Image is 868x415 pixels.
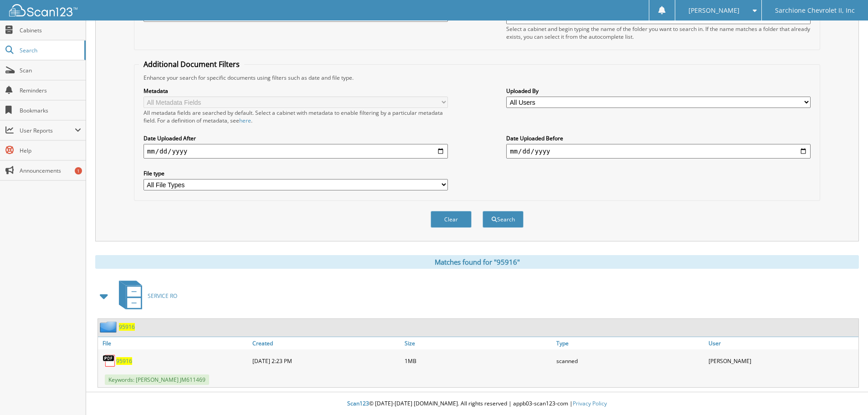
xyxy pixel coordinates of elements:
a: Privacy Policy [573,400,607,407]
input: start [144,144,448,159]
div: scanned [554,352,706,370]
div: Matches found for "95916" [95,255,859,269]
a: Created [250,337,402,349]
a: Type [554,337,706,349]
a: 95916 [119,323,135,331]
span: SERVICE RO [148,292,177,300]
span: Search [20,46,80,54]
a: here [239,117,251,124]
img: PDF.png [103,354,116,368]
span: Announcements [20,167,81,174]
div: 1MB [402,352,555,370]
span: Bookmarks [20,107,81,114]
div: Select a cabinet and begin typing the name of the folder you want to search in. If the name match... [506,25,811,41]
span: Scan123 [347,400,369,407]
span: Sarchione Chevrolet II, Inc [775,8,855,13]
img: folder2.png [100,321,119,333]
button: Clear [431,211,472,228]
label: File type [144,169,448,177]
a: SERVICE RO [113,278,177,314]
a: File [98,337,250,349]
div: 1 [75,167,82,174]
label: Metadata [144,87,448,95]
span: Cabinets [20,26,81,34]
img: scan123-logo-white.svg [9,4,77,16]
span: Scan [20,67,81,74]
legend: Additional Document Filters [139,59,244,69]
label: Date Uploaded Before [506,134,811,142]
a: User [706,337,858,349]
a: Size [402,337,555,349]
span: Keywords: [PERSON_NAME] JM611469 [105,374,209,385]
label: Date Uploaded After [144,134,448,142]
input: end [506,144,811,159]
a: 95916 [116,357,132,365]
label: Uploaded By [506,87,811,95]
div: [PERSON_NAME] [706,352,858,370]
span: Help [20,147,81,154]
div: © [DATE]-[DATE] [DOMAIN_NAME]. All rights reserved | appb03-scan123-com | [86,393,868,415]
span: [PERSON_NAME] [688,8,740,13]
span: Reminders [20,87,81,94]
div: [DATE] 2:23 PM [250,352,402,370]
span: User Reports [20,127,75,134]
div: All metadata fields are searched by default. Select a cabinet with metadata to enable filtering b... [144,109,448,124]
div: Enhance your search for specific documents using filters such as date and file type. [139,74,815,82]
button: Search [483,211,524,228]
